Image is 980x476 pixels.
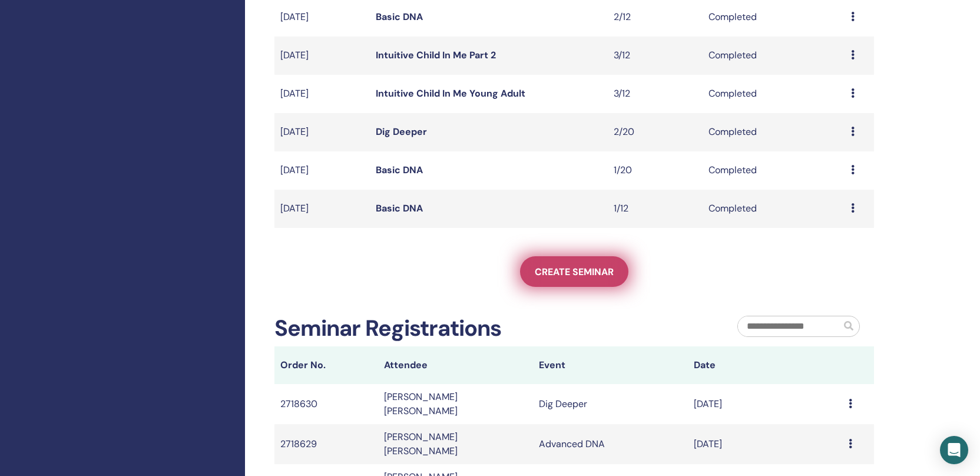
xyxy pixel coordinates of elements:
[376,87,525,100] a: Intuitive Child In Me Young Adult
[608,75,703,113] td: 3/12
[274,424,378,464] td: 2718629
[688,384,843,424] td: [DATE]
[533,384,688,424] td: Dig Deeper
[688,346,843,384] th: Date
[274,190,370,228] td: [DATE]
[376,11,423,23] a: Basic DNA
[688,424,843,464] td: [DATE]
[274,315,501,342] h2: Seminar Registrations
[378,346,533,384] th: Attendee
[608,37,703,75] td: 3/12
[376,202,423,214] a: Basic DNA
[274,346,378,384] th: Order No.
[703,151,845,190] td: Completed
[608,113,703,151] td: 2/20
[274,113,370,151] td: [DATE]
[940,436,968,464] div: Open Intercom Messenger
[274,75,370,113] td: [DATE]
[378,424,533,464] td: [PERSON_NAME] [PERSON_NAME]
[274,37,370,75] td: [DATE]
[703,113,845,151] td: Completed
[378,384,533,424] td: [PERSON_NAME] [PERSON_NAME]
[274,384,378,424] td: 2718630
[274,151,370,190] td: [DATE]
[608,151,703,190] td: 1/20
[703,37,845,75] td: Completed
[608,190,703,228] td: 1/12
[703,190,845,228] td: Completed
[520,256,628,287] a: Create seminar
[376,164,423,176] a: Basic DNA
[533,346,688,384] th: Event
[535,266,614,278] span: Create seminar
[376,125,427,138] a: Dig Deeper
[376,49,496,61] a: Intuitive Child In Me Part 2
[703,75,845,113] td: Completed
[533,424,688,464] td: Advanced DNA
